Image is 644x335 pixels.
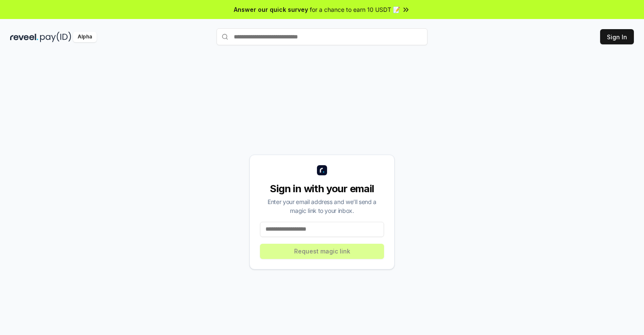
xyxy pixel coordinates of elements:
[234,5,308,14] span: Answer our quick survey
[317,165,327,175] img: logo_small
[40,32,71,42] img: pay_id
[310,5,400,14] span: for a chance to earn 10 USDT 📝
[260,182,384,196] div: Sign in with your email
[73,32,97,42] div: Alpha
[600,29,634,44] button: Sign In
[10,32,38,42] img: reveel_dark
[260,197,384,215] div: Enter your email address and we’ll send a magic link to your inbox.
